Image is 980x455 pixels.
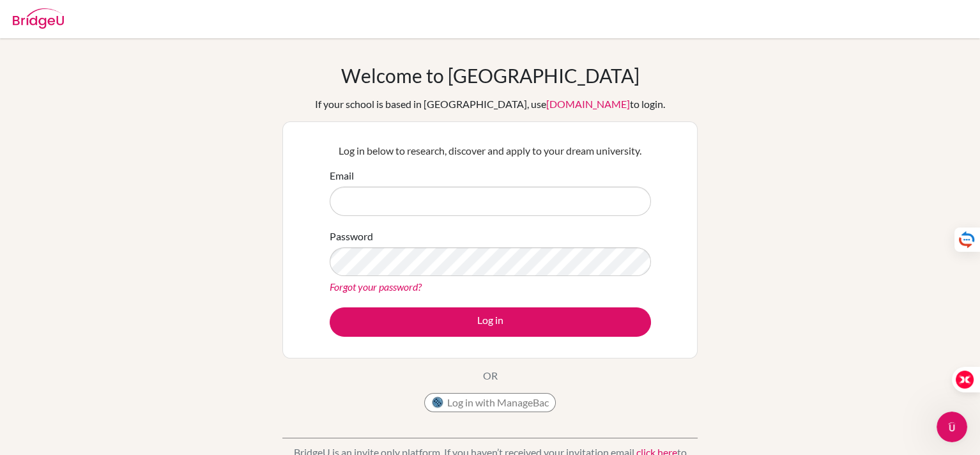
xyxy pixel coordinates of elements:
[483,368,498,383] p: OR
[424,393,556,412] button: Log in with ManageBac
[13,8,64,29] img: Bridge-U
[546,98,630,110] a: [DOMAIN_NAME]
[937,412,967,442] iframe: Intercom live chat
[330,281,422,293] a: Forgot your password?
[330,229,373,244] label: Password
[341,64,639,87] h1: Welcome to [GEOGRAPHIC_DATA]
[330,307,651,337] button: Log in
[315,96,665,112] div: If your school is based in [GEOGRAPHIC_DATA], use to login.
[330,168,354,183] label: Email
[330,143,651,158] p: Log in below to research, discover and apply to your dream university.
